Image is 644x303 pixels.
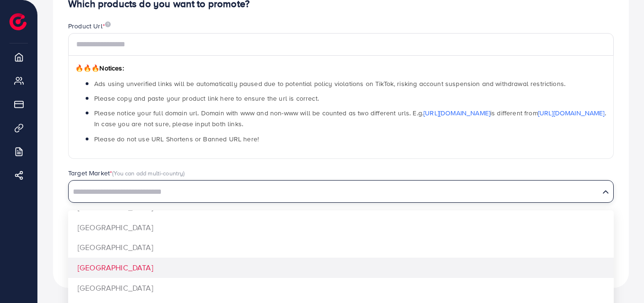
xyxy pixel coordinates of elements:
[538,108,605,118] a: [URL][DOMAIN_NAME]
[94,79,565,88] span: Ads using unverified links will be automatically paused due to potential policy violations on Tik...
[112,169,185,177] span: (You can add multi-country)
[68,217,614,238] li: [GEOGRAPHIC_DATA]
[68,168,185,178] label: Target Market
[9,13,26,30] img: logo
[94,134,259,144] span: Please do not use URL Shortens or Banned URL here!
[105,21,111,27] img: image
[68,278,614,298] li: [GEOGRAPHIC_DATA]
[75,63,124,73] span: Notices:
[75,63,99,73] span: 🔥🔥🔥
[68,258,614,278] li: [GEOGRAPHIC_DATA]
[604,260,637,296] iframe: Chat
[94,108,606,129] span: Please notice your full domain url. Domain with www and non-www will be counted as two different ...
[94,94,319,103] span: Please copy and paste your product link here to ensure the url is correct.
[68,180,614,203] div: Search for option
[68,237,614,258] li: [GEOGRAPHIC_DATA]
[68,21,111,31] label: Product Url
[70,185,599,199] input: Search for option
[423,108,490,118] a: [URL][DOMAIN_NAME]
